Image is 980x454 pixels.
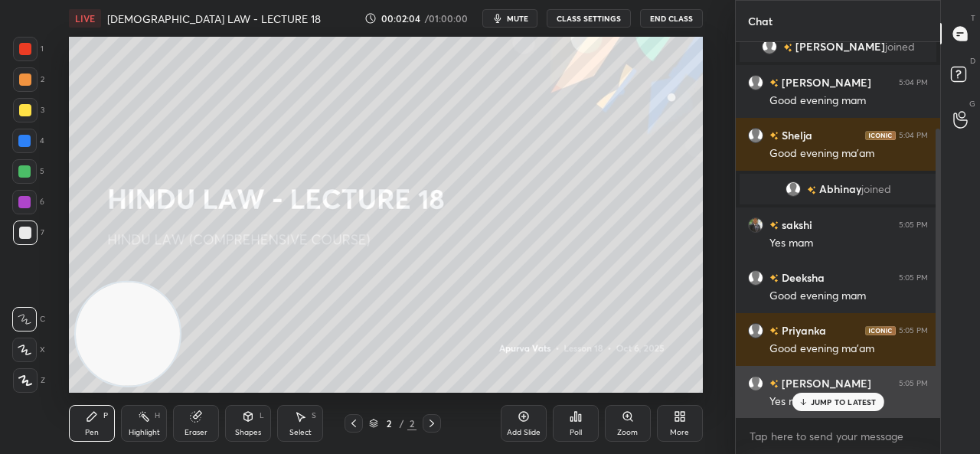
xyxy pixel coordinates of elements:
div: Poll [570,429,582,436]
span: joined [885,41,915,53]
div: 2 [381,419,397,428]
div: / [400,419,404,428]
span: [PERSON_NAME] [795,41,885,53]
span: joined [861,183,891,195]
div: Select [289,429,312,436]
div: Good evening ma'am [769,341,928,357]
div: Shapes [235,429,261,436]
div: 6 [12,190,44,214]
img: no-rating-badge.077c3623.svg [783,44,792,52]
div: 2 [407,416,416,430]
img: default.png [748,323,763,338]
div: Pen [85,429,99,436]
div: L [260,412,264,420]
div: 5:05 PM [899,220,928,230]
div: 5 [12,159,44,184]
h6: Shelja [779,127,812,143]
img: iconic-dark.1390631f.png [865,326,896,335]
div: Good evening ma'am [769,146,928,162]
img: no-rating-badge.077c3623.svg [769,380,779,388]
div: Good evening mam [769,289,928,304]
p: T [971,12,975,24]
div: 5:04 PM [899,78,928,87]
p: Chat [736,1,785,41]
img: no-rating-badge.077c3623.svg [769,274,779,283]
img: iconic-dark.1390631f.png [865,131,896,140]
div: 5:04 PM [899,131,928,140]
img: default.png [748,128,763,143]
img: default.png [762,39,777,54]
div: LIVE [69,9,101,28]
img: no-rating-badge.077c3623.svg [769,221,779,230]
img: default.png [748,75,763,90]
span: Abhinay [819,183,861,195]
div: 3 [13,98,44,122]
div: 5:05 PM [899,273,928,283]
p: JUMP TO LATEST [811,397,877,407]
div: P [103,412,108,420]
div: 2 [13,67,44,92]
img: no-rating-badge.077c3623.svg [769,327,779,335]
div: More [670,429,689,436]
h6: [PERSON_NAME] [779,375,871,391]
button: End Class [640,9,703,28]
div: grid [736,42,940,418]
div: Add Slide [507,429,541,436]
img: no-rating-badge.077c3623.svg [769,79,779,87]
h4: [DEMOGRAPHIC_DATA] LAW - LECTURE 18 [107,11,321,26]
div: 5:05 PM [899,379,928,388]
div: 5:05 PM [899,326,928,335]
div: Zoom [617,429,638,436]
div: Eraser [185,429,207,436]
img: 3511b4441fee449c8518d2c49ee6d616.jpg [748,217,763,233]
div: 4 [12,129,44,153]
div: Yes mam [769,236,928,251]
span: mute [507,13,528,24]
h6: [PERSON_NAME] [779,74,871,90]
h6: Priyanka [779,322,826,338]
img: no-rating-badge.077c3623.svg [807,186,816,194]
img: default.png [748,270,763,286]
div: 7 [13,220,44,245]
div: C [12,307,45,332]
button: mute [482,9,537,28]
div: Z [13,368,45,393]
div: H [155,412,160,420]
h6: sakshi [779,217,812,233]
div: Yes mam [769,394,928,410]
p: G [969,98,975,109]
h6: Deeksha [779,269,825,286]
img: default.png [748,376,763,391]
div: Highlight [129,429,160,436]
p: D [970,55,975,67]
img: no-rating-badge.077c3623.svg [769,132,779,140]
div: 1 [13,37,44,61]
button: CLASS SETTINGS [547,9,631,28]
img: default.png [786,181,801,197]
div: S [312,412,316,420]
div: Good evening mam [769,93,928,109]
div: X [12,338,45,362]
